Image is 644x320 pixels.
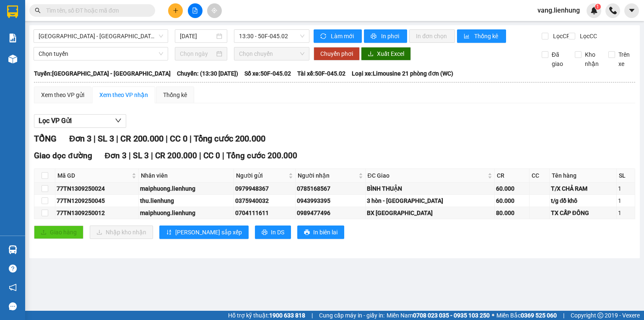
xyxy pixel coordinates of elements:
span: | [563,311,564,320]
button: In đơn chọn [409,29,455,43]
span: Mã GD [57,171,130,180]
span: Nha Trang - Hà Tiên [39,30,163,42]
span: Lọc CC [576,31,598,41]
span: plus [173,8,179,13]
span: SL 3 [98,134,114,144]
span: | [312,311,313,320]
span: | [199,151,201,160]
div: T/X CHẢ RAM [551,184,615,193]
span: ⚪️ [492,314,494,317]
span: search [35,8,41,13]
span: Thống kê [474,31,499,41]
span: aim [211,8,217,13]
span: Tổng cước 200.000 [194,134,265,144]
button: downloadXuất Excel [361,47,411,60]
b: Tuyến: [GEOGRAPHIC_DATA] - [GEOGRAPHIC_DATA] [34,70,171,77]
img: icon-new-feature [590,7,598,14]
span: down [115,117,122,124]
span: | [93,134,96,144]
span: In biên lai [313,228,338,237]
span: | [129,151,131,160]
td: 77TN1209250045 [55,195,139,207]
span: printer [371,33,378,40]
th: CR [495,169,530,183]
button: syncLàm mới [314,29,362,43]
span: Làm mới [331,31,355,41]
div: 60.000 [496,196,528,205]
div: 1 [618,208,634,218]
div: 3 hòn - [GEOGRAPHIC_DATA] [367,196,493,205]
div: BX [GEOGRAPHIC_DATA] [367,208,493,218]
div: 77TN1309250024 [57,184,137,193]
div: maiphuong.lienhung [140,208,232,218]
span: Lọc CR [550,31,571,41]
th: CC [530,169,549,183]
button: downloadNhập kho nhận [90,226,153,239]
button: sort-ascending[PERSON_NAME] sắp xếp [159,226,249,239]
strong: 1900 633 818 [269,312,305,319]
div: Thống kê [163,90,187,100]
div: 0989477496 [297,208,364,218]
strong: 0369 525 060 [521,312,557,319]
span: vang.lienhung [531,5,587,16]
div: 1 [618,184,634,193]
span: 1 [596,4,599,10]
span: SL 3 [133,151,149,160]
span: Lọc VP Gửi [39,115,72,126]
img: phone-icon [609,7,617,14]
span: Chọn tuyến [39,47,163,60]
span: Đã giao [548,50,569,68]
span: | [151,151,153,160]
span: | [166,134,168,144]
span: bar-chart [464,33,471,40]
span: Hỗ trợ kỹ thuật: [228,311,305,320]
div: 1 [618,196,634,205]
span: notification [9,283,17,291]
img: warehouse-icon [8,55,17,63]
div: Xem theo VP gửi [41,90,84,100]
span: Miền Bắc [496,311,557,320]
span: Giao dọc đường [34,151,92,160]
span: Người nhận [298,171,357,180]
span: Trên xe [615,50,636,68]
div: 77TN1209250045 [57,196,137,205]
span: Tài xế: 50F-045.02 [297,69,345,78]
span: Xuất Excel [377,49,404,58]
div: 0375940032 [235,196,294,205]
td: 77TN1309250024 [55,183,139,195]
th: Nhân viên [139,169,234,183]
button: caret-down [624,3,639,18]
span: message [9,302,17,310]
div: maiphuong.lienhung [140,184,232,193]
button: bar-chartThống kê [457,29,506,43]
strong: 0708 023 035 - 0935 103 250 [413,312,490,319]
span: caret-down [628,7,636,14]
span: question-circle [9,265,17,273]
div: Xem theo VP nhận [99,90,148,100]
button: plus [168,3,183,18]
input: 13/09/2025 [180,31,214,41]
input: Tìm tên, số ĐT hoặc mã đơn [46,6,145,15]
button: printerIn biên lai [297,226,344,239]
div: 0704111611 [235,208,294,218]
span: In DS [271,228,284,237]
button: Chuyển phơi [314,47,360,60]
div: 80.000 [496,208,528,218]
img: logo-vxr [7,5,18,18]
span: CC 0 [170,134,187,144]
button: printerIn DS [255,226,291,239]
span: CR 200.000 [155,151,197,160]
div: 0785168567 [297,184,364,193]
span: Người gửi [236,171,287,180]
div: thu.lienhung [140,196,232,205]
span: | [190,134,192,144]
span: Tổng cước 200.000 [226,151,297,160]
span: CC 0 [203,151,220,160]
span: printer [262,229,267,236]
button: file-add [188,3,203,18]
div: BÌNH THUẬN [367,184,493,193]
span: Số xe: 50F-045.02 [244,69,291,78]
input: Chọn ngày [180,49,214,58]
div: 0979948367 [235,184,294,193]
div: TX CẤP ĐÔNG [551,208,615,218]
